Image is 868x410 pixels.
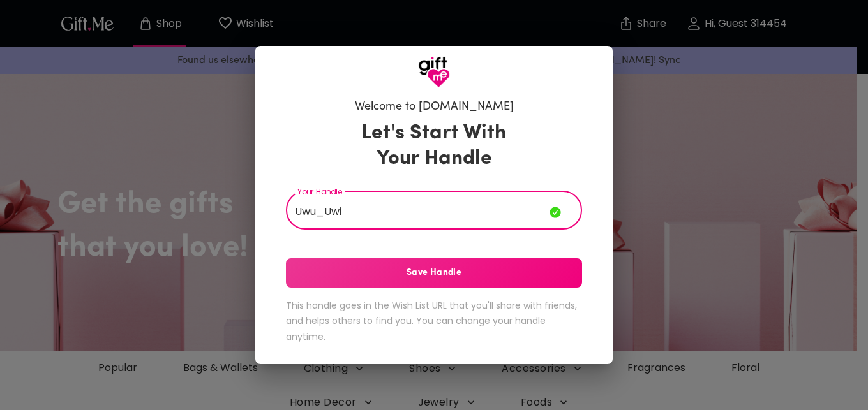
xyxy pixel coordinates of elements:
h3: Let's Start With Your Handle [345,121,523,172]
span: Save Handle [286,266,582,280]
h6: This handle goes in the Wish List URL that you'll share with friends, and helps others to find yo... [286,298,582,345]
h6: Welcome to [DOMAIN_NAME] [355,99,514,115]
input: Your Handle [286,194,550,230]
img: GiftMe Logo [418,56,450,88]
button: Save Handle [286,258,582,288]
